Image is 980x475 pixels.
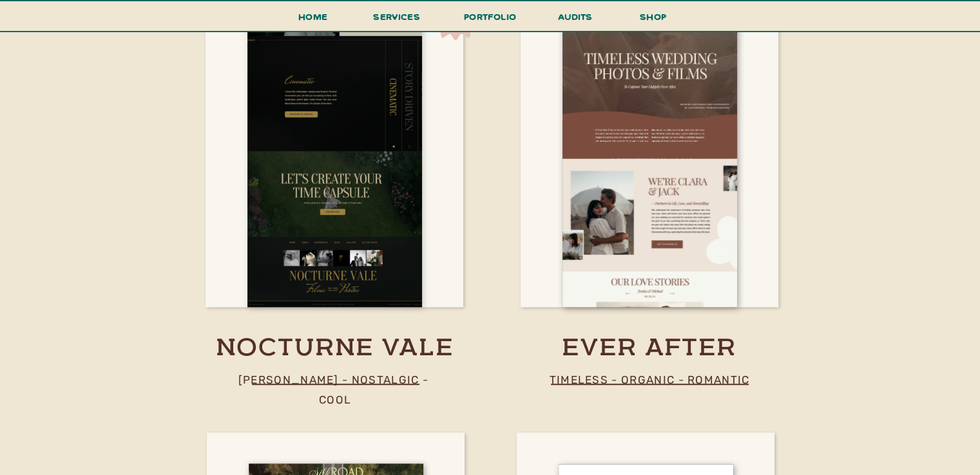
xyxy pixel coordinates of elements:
span: services [373,10,420,23]
a: nocturne vale [178,333,492,365]
a: ever after [479,333,820,365]
p: [PERSON_NAME] - nostalgic - cool [227,370,444,389]
p: timeless - organic - romantic [546,370,753,389]
a: Home [293,8,333,32]
a: audits [556,8,595,31]
a: portfolio [460,8,521,32]
a: services [370,8,424,32]
a: shop [622,8,684,31]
